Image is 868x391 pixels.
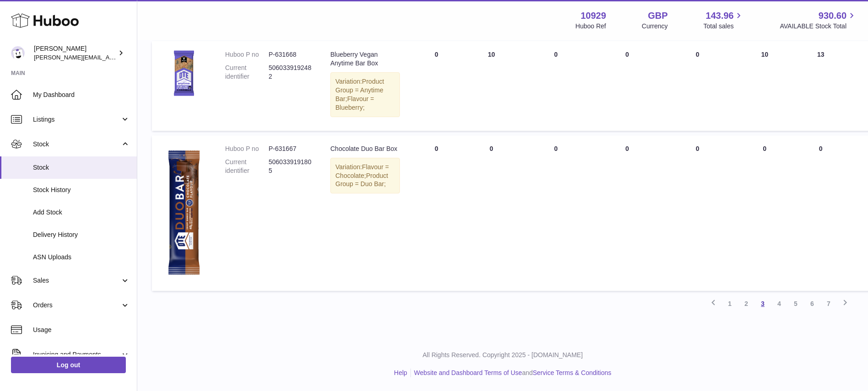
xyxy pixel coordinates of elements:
[33,186,130,194] span: Stock History
[33,91,130,99] span: My Dashboard
[804,295,820,312] a: 6
[33,253,130,262] span: ASN Uploads
[819,10,846,22] span: 930.60
[733,135,796,291] td: 0
[330,145,400,153] div: Chocolate Duo Bar Box
[409,41,464,130] td: 0
[335,78,384,102] span: Product Group = Anytime Bar;
[796,135,846,291] td: 0
[581,10,606,22] strong: 10929
[593,41,662,130] td: 0
[225,158,269,175] dt: Current identifier
[696,51,700,58] span: 0
[787,295,804,312] a: 5
[33,163,130,172] span: Stock
[409,135,464,291] td: 0
[161,50,207,96] img: product image
[34,44,116,62] div: [PERSON_NAME]
[330,72,400,117] div: Variation:
[464,41,519,130] td: 10
[738,295,755,312] a: 2
[780,10,857,31] a: 930.60 AVAILABLE Stock Total
[464,135,519,291] td: 0
[335,163,389,179] span: Flavour = Chocolate;
[269,158,312,175] dd: 5060339191805
[330,50,400,68] div: Blueberry Vegan Anytime Bar Box
[703,10,744,31] a: 143.96 Total sales
[33,276,120,285] span: Sales
[33,208,130,217] span: Add Stock
[648,10,668,22] strong: GBP
[269,145,312,153] dd: P-631667
[533,369,611,376] a: Service Terms & Conditions
[11,46,25,60] img: thomas@otesports.co.uk
[411,369,611,377] li: and
[519,41,593,130] td: 0
[722,295,738,312] a: 1
[225,50,269,59] dt: Huboo P no
[145,351,861,359] p: All Rights Reserved. Copyright 2025 - [DOMAIN_NAME]
[33,140,120,149] span: Stock
[225,64,269,81] dt: Current identifier
[593,135,662,291] td: 0
[11,357,126,373] a: Log out
[414,369,522,376] a: Website and Dashboard Terms of Use
[394,369,407,376] a: Help
[33,350,120,359] span: Invoicing and Payments
[330,158,400,194] div: Variation:
[796,41,846,130] td: 13
[576,22,606,31] div: Huboo Ref
[34,54,183,61] span: [PERSON_NAME][EMAIL_ADDRESS][DOMAIN_NAME]
[820,295,837,312] a: 7
[733,41,796,130] td: 10
[706,10,733,22] span: 143.96
[335,172,388,188] span: Product Group = Duo Bar;
[33,115,120,124] span: Listings
[33,326,130,334] span: Usage
[225,145,269,153] dt: Huboo P no
[269,50,312,59] dd: P-631668
[642,22,668,31] div: Currency
[755,295,771,312] a: 3
[33,301,120,310] span: Orders
[161,145,207,279] img: product image
[335,95,374,111] span: Flavour = Blueberry;
[780,22,857,31] span: AVAILABLE Stock Total
[771,295,787,312] a: 4
[519,135,593,291] td: 0
[703,22,744,31] span: Total sales
[696,145,700,152] span: 0
[269,64,312,81] dd: 5060339192482
[33,230,130,239] span: Delivery History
